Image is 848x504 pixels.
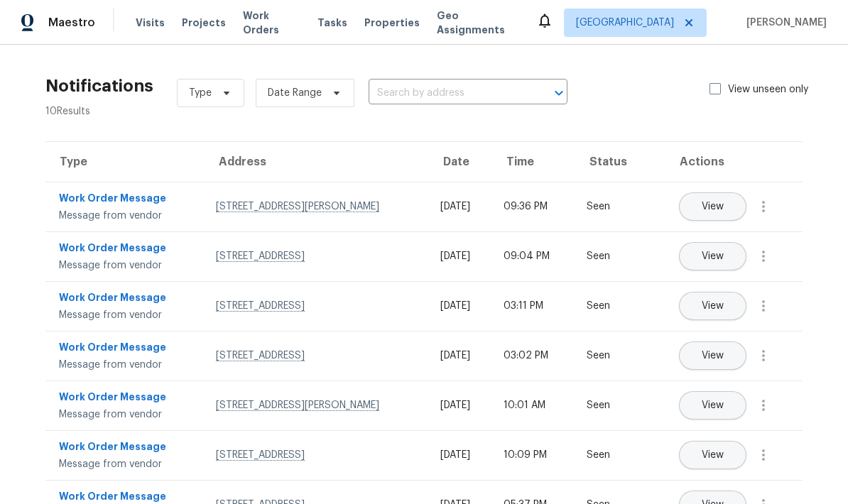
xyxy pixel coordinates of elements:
[429,142,492,182] th: Date
[268,86,322,100] span: Date Range
[679,292,746,320] button: View
[741,16,827,30] span: [PERSON_NAME]
[702,202,724,212] span: View
[587,299,626,313] div: Seen
[587,249,626,263] div: Seen
[440,349,481,363] div: [DATE]
[440,199,481,214] div: [DATE]
[504,249,564,263] div: 09:04 PM
[59,439,193,457] div: Work Order Message
[59,358,193,372] div: Message from vendor
[243,9,300,37] span: Work Orders
[576,16,674,30] span: [GEOGRAPHIC_DATA]
[182,16,226,30] span: Projects
[587,349,626,363] div: Seen
[45,79,153,93] h2: Notifications
[317,18,347,28] span: Tasks
[437,9,519,37] span: Geo Assignments
[59,241,193,258] div: Work Order Message
[440,398,481,412] div: [DATE]
[504,448,564,462] div: 10:09 PM
[702,400,724,411] span: View
[575,142,638,182] th: Status
[59,457,193,471] div: Message from vendor
[587,398,626,412] div: Seen
[45,104,153,119] div: 10 Results
[587,199,626,214] div: Seen
[59,308,193,322] div: Message from vendor
[504,398,564,412] div: 10:01 AM
[189,86,212,100] span: Type
[679,341,746,370] button: View
[702,251,724,262] span: View
[59,407,193,422] div: Message from vendor
[702,301,724,312] span: View
[440,448,481,462] div: [DATE]
[45,142,205,182] th: Type
[205,142,429,182] th: Address
[702,450,724,461] span: View
[369,82,528,104] input: Search by address
[440,249,481,263] div: [DATE]
[710,82,825,97] label: View unseen only
[59,290,193,308] div: Work Order Message
[679,242,746,270] button: View
[702,351,724,361] span: View
[637,142,803,182] th: Actions
[504,299,564,313] div: 03:11 PM
[679,391,746,420] button: View
[549,83,569,103] button: Open
[59,191,193,209] div: Work Order Message
[679,441,746,469] button: View
[504,349,564,363] div: 03:02 PM
[59,340,193,358] div: Work Order Message
[48,16,95,30] span: Maestro
[59,209,193,223] div: Message from vendor
[59,390,193,407] div: Work Order Message
[587,448,626,462] div: Seen
[136,16,165,30] span: Visits
[364,16,420,30] span: Properties
[504,199,564,214] div: 09:36 PM
[679,192,746,221] button: View
[440,299,481,313] div: [DATE]
[492,142,575,182] th: Time
[59,258,193,273] div: Message from vendor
